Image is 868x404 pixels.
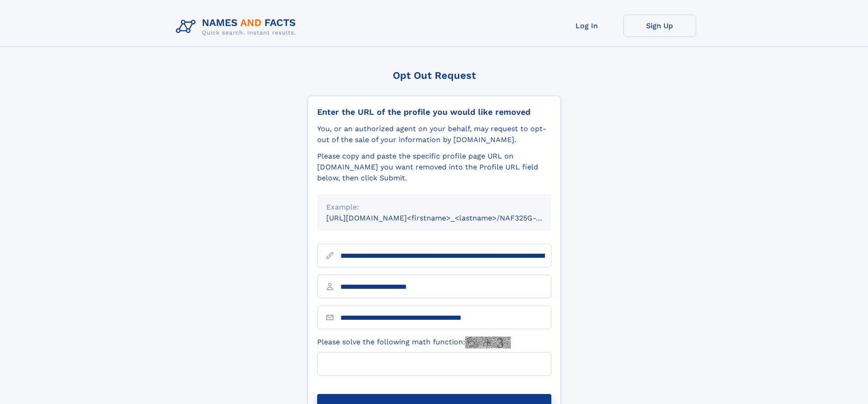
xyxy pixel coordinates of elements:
div: Opt Out Request [308,70,561,81]
div: Enter the URL of the profile you would like removed [317,107,551,117]
a: Log In [550,15,623,37]
div: You, or an authorized agent on your behalf, may request to opt-out of the sale of your informatio... [317,123,551,145]
small: [URL][DOMAIN_NAME]<firstname>_<lastname>/NAF325G-xxxxxxxx [326,214,569,222]
img: Logo Names and Facts [172,15,303,39]
a: Sign Up [623,15,696,37]
label: Please solve the following math function: [317,337,511,348]
div: Please copy and paste the specific profile page URL on [DOMAIN_NAME] you want removed into the Pr... [317,151,551,184]
div: Example: [326,202,542,213]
